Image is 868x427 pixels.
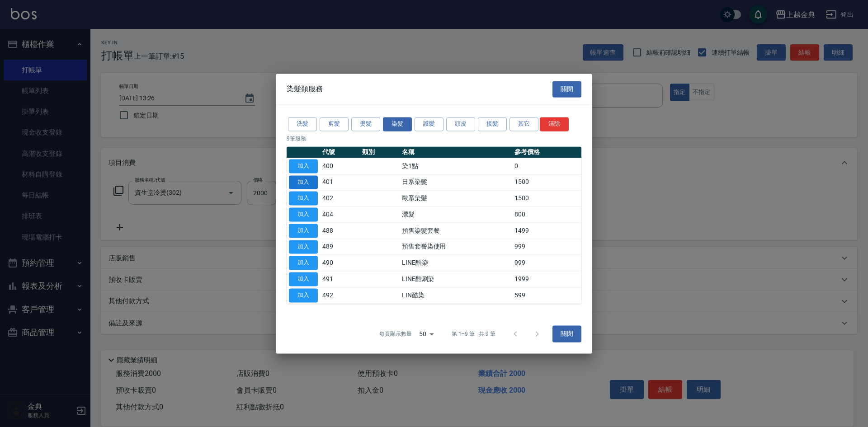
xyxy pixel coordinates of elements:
button: 加入 [289,159,318,173]
td: 404 [320,206,360,223]
p: 第 1–9 筆 共 9 筆 [452,330,495,338]
td: 488 [320,223,360,239]
button: 清除 [540,117,569,131]
button: 加入 [289,240,318,254]
button: 洗髮 [288,117,317,131]
td: 489 [320,239,360,255]
td: LIN酷染 [400,287,513,304]
td: 染1點 [400,158,513,174]
th: 名稱 [400,146,513,158]
td: 999 [512,255,581,271]
button: 燙髮 [351,117,380,131]
button: 加入 [289,288,318,302]
button: 其它 [509,117,538,131]
button: 加入 [289,192,318,206]
button: 加入 [289,224,318,238]
td: 日系染髮 [400,174,513,190]
td: 492 [320,287,360,304]
td: 預售染髮套餐 [400,223,513,239]
td: 800 [512,206,581,223]
td: 599 [512,287,581,304]
td: 999 [512,239,581,255]
td: 402 [320,190,360,206]
th: 參考價格 [512,146,581,158]
td: 491 [320,271,360,287]
td: 1999 [512,271,581,287]
td: 歐系染髮 [400,190,513,206]
td: 1499 [512,223,581,239]
span: 染髮類服務 [287,84,323,94]
td: LINE酷染 [400,255,513,271]
button: 加入 [289,256,318,270]
td: 401 [320,174,360,190]
th: 類別 [360,146,400,158]
button: 關閉 [552,326,581,343]
button: 頭皮 [446,117,475,131]
button: 加入 [289,207,318,221]
p: 每頁顯示數量 [379,330,412,338]
th: 代號 [320,146,360,158]
button: 接髮 [478,117,507,131]
td: 1500 [512,174,581,190]
button: 剪髮 [320,117,349,131]
td: 1500 [512,190,581,206]
button: 加入 [289,175,318,189]
td: 490 [320,255,360,271]
div: 50 [415,322,437,346]
button: 染髮 [383,117,412,131]
p: 9 筆服務 [287,135,581,143]
button: 關閉 [552,81,581,98]
td: 漂髮 [400,206,513,223]
button: 加入 [289,272,318,286]
button: 護髮 [415,117,443,131]
td: LINE酷刷染 [400,271,513,287]
td: 預售套餐染使用 [400,239,513,255]
td: 400 [320,158,360,174]
td: 0 [512,158,581,174]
